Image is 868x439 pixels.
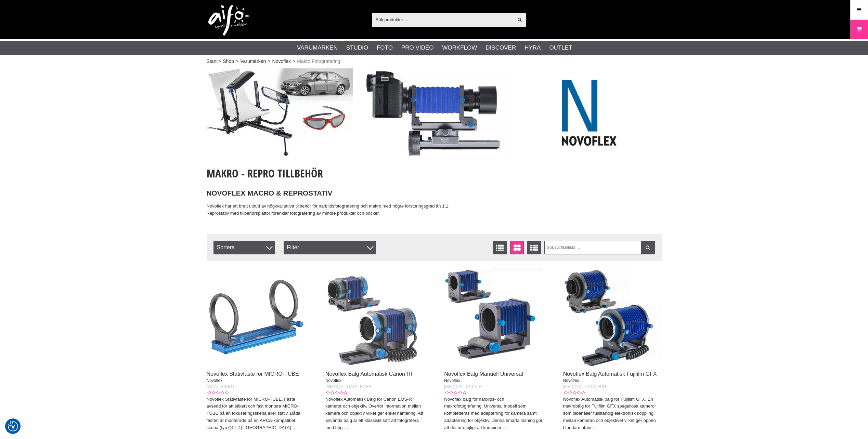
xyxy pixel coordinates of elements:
[372,14,514,25] input: Sök produkter ...
[444,268,543,367] img: Novoflex Bälg Manuell Universal
[442,43,477,52] a: Workflow
[444,371,523,377] a: Novoflex Bälg Manuell Universal
[207,268,305,367] img: Novoflex Stativfäste för MICRO-TUBE
[563,378,579,383] span: Novoflex
[361,68,507,157] img: Annons:002 ban-novmacro-005.jpg
[8,420,18,433] button: Samtyckesinställningar
[207,58,217,65] a: Start
[527,241,541,254] a: Utökad listvisning
[207,390,229,396] div: Kundbetyg: 0
[223,58,234,65] a: Shop
[503,425,507,430] a: …
[444,378,460,383] span: Novoflex
[593,425,597,430] a: …
[325,268,424,367] img: Novoflex Bälg Automatisk Canon RF
[236,58,238,65] span: >
[240,58,266,65] a: Varumärken
[549,43,572,52] a: Outlet
[563,384,606,389] span: [MEDICAL_DATA]-FUG
[292,425,297,430] a: …
[207,188,469,198] h2: NOVOFLEX MACRO & REPROSTATIV
[325,396,424,431] p: Novoflex Automatisk Bälg för Canon EOS-R kameror och objektiv. Överför information mellan kamera ...
[563,268,662,367] img: Novoflex Bälg Automatisk Fujifilm GFX
[444,396,543,431] p: Novoflex bälg för närbilds- och makrofotografering. Universal modell som kompletteras med adapter...
[218,58,221,65] span: >
[284,241,376,254] div: Filter
[377,43,393,52] a: Foto
[510,241,524,254] a: Fönstervisning
[207,203,469,217] p: Novoflex har ett brett utbud av högkvalitativa tillbehör för närbildsfotografering och makro med ...
[493,241,507,254] a: Listvisning
[208,5,249,36] img: logo.png
[444,384,481,389] span: [MEDICAL_DATA]-F
[325,371,414,377] a: Novoflex Bälg Automatisk Canon RF
[293,58,295,65] span: >
[325,384,372,389] span: [MEDICAL_DATA]-EOSR
[297,58,340,65] span: Makro Fotografering
[8,421,18,431] img: Revisit consent button
[272,58,291,65] a: Novoflex
[207,371,299,377] a: Novoflex Stativfäste för MICRO-TUBE
[207,166,469,181] h1: Makro - Repro Tillbehör
[485,43,516,52] a: Discover
[297,43,338,52] a: Varumärken
[325,390,347,396] div: Kundbetyg: 0
[207,378,223,383] span: Novoflex
[544,241,655,254] input: Sök i artikellista ...
[207,384,234,389] span: ASTAT-MICRO
[563,396,662,431] p: Novoflex Automatisk bälg för Fujifilm GFX. En makrobälg för Fujifilm GFX spegellösa kameror som b...
[344,425,348,430] a: …
[563,371,657,377] a: Novoflex Bälg Automatisk Fujifilm GFX
[524,43,541,52] a: Hyra
[325,378,341,383] span: Novoflex
[268,58,270,65] span: >
[213,241,275,254] span: Sortera
[346,43,368,52] a: Studio
[207,396,305,431] p: Novoflex Stativfäste för MICRO-TUBE. Fäste avsedd för att säkert och fast montera MICRO-TUBE på e...
[401,43,433,52] a: Pro Video
[444,390,466,396] div: Kundbetyg: 0
[516,68,662,157] img: Annons:003 ban-novoflex-logga.jpg
[207,68,353,157] img: Annons:001 ban-novmacro-001.jpg
[563,390,585,396] div: Kundbetyg: 0
[641,241,655,254] a: Filtrera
